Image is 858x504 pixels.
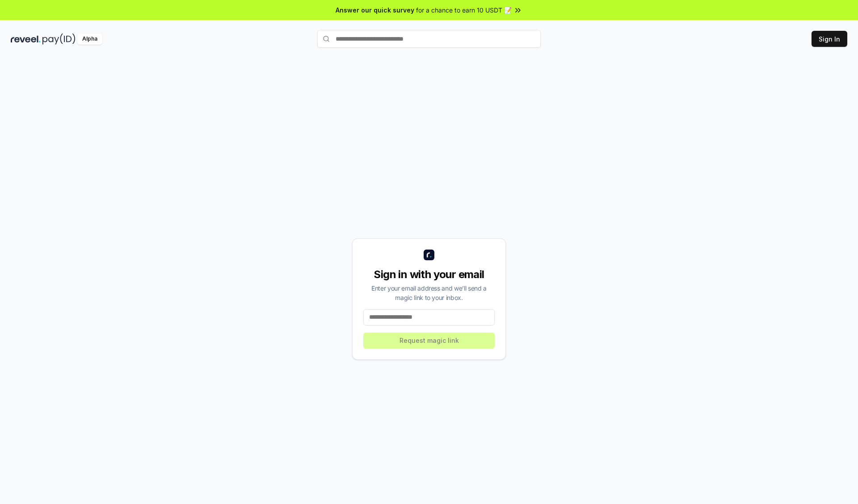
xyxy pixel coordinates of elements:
div: Sign in with your email [363,267,495,282]
button: Sign In [812,31,847,47]
img: logo_small [424,250,434,260]
span: for a chance to earn 10 USDT 📝 [416,5,512,15]
div: Alpha [77,33,102,45]
img: pay_id [42,33,76,45]
div: Enter your email address and we’ll send a magic link to your inbox. [363,283,495,302]
img: reveel_dark [11,33,41,45]
span: Answer our quick survey [336,5,414,15]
